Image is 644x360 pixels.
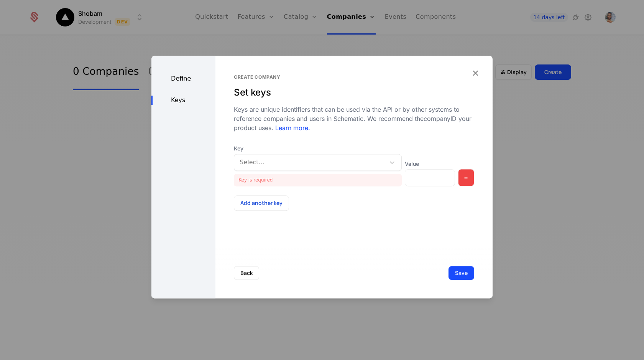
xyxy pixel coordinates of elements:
button: Save [449,266,474,280]
div: Create company [234,74,474,80]
div: Keys are unique identifiers that can be used via the API or by other systems to reference compani... [234,105,474,132]
a: Learn more. [273,124,310,132]
div: Key is required [234,174,402,186]
div: Define [151,74,215,83]
label: Value [405,160,455,168]
button: Back [234,266,259,280]
span: Key [234,145,402,152]
button: Add another key [234,195,289,211]
button: - [458,169,475,186]
div: Set keys [234,86,474,99]
div: Keys [151,96,215,105]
